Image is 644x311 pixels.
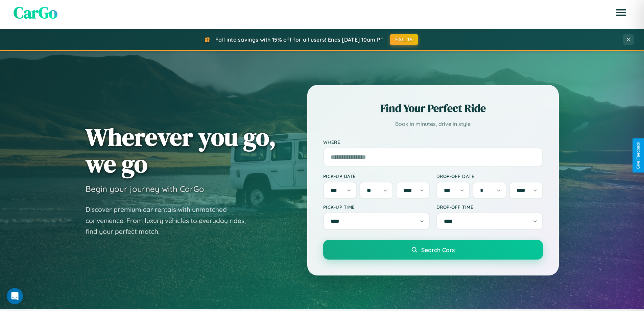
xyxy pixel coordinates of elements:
[421,246,455,253] span: Search Cars
[86,124,276,177] h1: Wherever you go, we go
[390,34,418,45] button: FALL15
[612,3,630,22] button: Open menu
[323,240,543,260] button: Search Cars
[436,204,543,210] label: Drop-off Time
[14,1,57,24] span: CarGo
[323,119,543,129] p: Book in minutes, drive in style
[323,204,430,210] label: Pick-up Time
[215,36,385,43] span: Fall into savings with 15% off for all users! Ends [DATE] 10am PT.
[86,204,255,237] p: Discover premium car rentals with unmatched convenience. From luxury vehicles to everyday rides, ...
[436,173,543,179] label: Drop-off Date
[86,184,204,194] h3: Begin your journey with CarGo
[323,101,543,116] h2: Find Your Perfect Ride
[7,288,23,304] iframe: Intercom live chat
[323,173,430,179] label: Pick-up Date
[323,139,543,145] label: Where
[636,142,641,169] div: Give Feedback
